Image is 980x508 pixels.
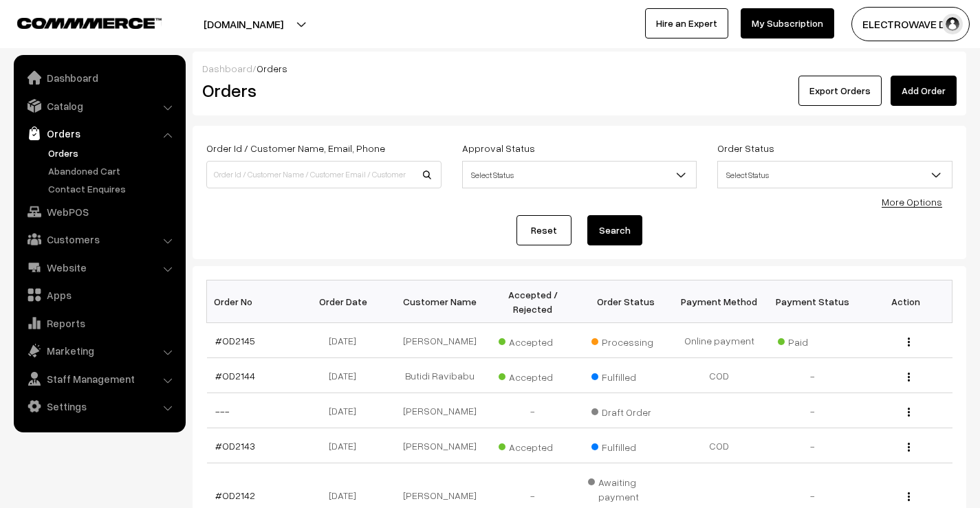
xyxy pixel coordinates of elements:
[17,227,181,252] a: Customers
[486,280,580,323] th: Accepted / Rejected
[942,14,963,34] img: user
[717,161,952,188] span: Select Status
[300,323,393,358] td: [DATE]
[206,141,385,155] label: Order Id / Customer Name, Email, Phone
[908,338,910,346] img: Menu
[766,428,860,463] td: -
[486,393,580,428] td: -
[645,8,728,38] a: Hire an Expert
[45,146,181,160] a: Orders
[17,65,181,90] a: Dashboard
[908,408,910,417] img: Menu
[891,76,957,106] a: Add Order
[673,280,766,323] th: Payment Method
[300,428,393,463] td: [DATE]
[215,335,255,346] a: #OD2145
[393,393,487,428] td: [PERSON_NAME]
[766,358,860,393] td: -
[673,358,766,393] td: COD
[462,141,535,155] label: Approval Status
[17,14,138,30] a: COMMMERCE
[17,199,181,224] a: WebPOS
[215,489,255,501] a: #OD2142
[778,331,847,349] span: Paid
[17,93,181,118] a: Catalog
[45,181,181,196] a: Contact Enquires
[393,358,487,393] td: Butidi Ravibabu
[499,437,567,454] span: Accepted
[673,428,766,463] td: COD
[798,76,882,106] button: Export Orders
[202,61,957,76] div: /
[17,18,162,28] img: COMMMERCE
[717,141,774,155] label: Order Status
[908,492,910,501] img: Menu
[215,370,255,382] a: #OD2144
[257,63,287,74] span: Orders
[499,366,567,384] span: Accepted
[882,196,942,208] a: More Options
[463,163,697,187] span: Select Status
[17,311,181,335] a: Reports
[393,428,487,463] td: [PERSON_NAME]
[766,393,860,428] td: -
[17,394,181,419] a: Settings
[155,7,331,41] button: [DOMAIN_NAME]
[591,331,660,349] span: Processing
[851,7,970,41] button: ELECTROWAVE DE…
[215,440,255,452] a: #OD2143
[580,280,673,323] th: Order Status
[202,63,252,74] a: Dashboard
[591,366,660,384] span: Fulfilled
[499,331,567,349] span: Accepted
[673,323,766,358] td: Online payment
[587,215,642,245] button: Search
[766,280,860,323] th: Payment Status
[591,401,660,419] span: Draft Order
[516,215,571,245] a: Reset
[859,280,952,323] th: Action
[718,163,952,187] span: Select Status
[17,338,181,363] a: Marketing
[202,80,440,101] h2: Orders
[17,283,181,307] a: Apps
[17,366,181,391] a: Staff Management
[300,280,393,323] th: Order Date
[17,255,181,280] a: Website
[206,161,442,188] input: Order Id / Customer Name / Customer Email / Customer Phone
[215,405,230,417] a: ---
[300,393,393,428] td: [DATE]
[17,121,181,146] a: Orders
[908,373,910,382] img: Menu
[462,161,697,188] span: Select Status
[741,8,834,38] a: My Subscription
[207,280,301,323] th: Order No
[393,280,487,323] th: Customer Name
[45,164,181,178] a: Abandoned Cart
[591,437,660,454] span: Fulfilled
[393,323,487,358] td: [PERSON_NAME]
[300,358,393,393] td: [DATE]
[908,443,910,452] img: Menu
